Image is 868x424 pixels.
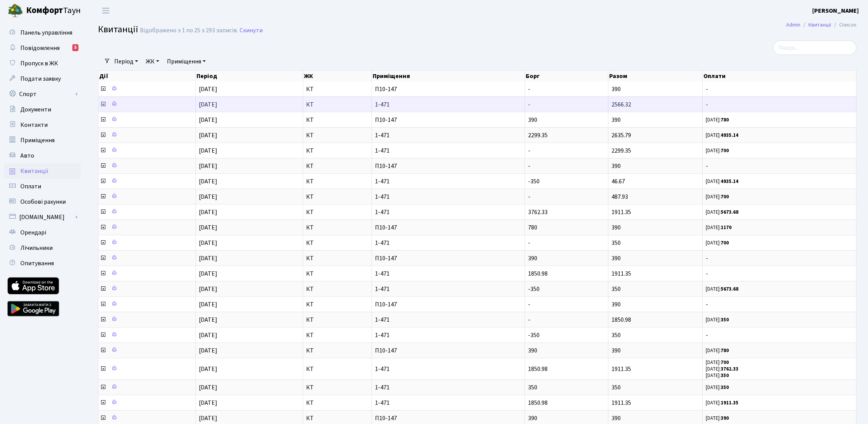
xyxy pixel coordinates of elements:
[4,179,81,194] a: Оплати
[199,269,217,278] span: [DATE]
[528,193,530,201] span: -
[611,269,631,278] span: 1911.35
[706,101,853,108] span: -
[375,348,521,354] span: П10-147
[199,131,217,140] span: [DATE]
[375,366,521,372] span: 1-471
[611,414,621,422] span: 390
[528,162,530,170] span: -
[611,162,621,170] span: 390
[773,40,856,55] input: Пошук...
[143,55,162,68] a: ЖК
[20,121,48,129] span: Контакти
[786,21,800,29] a: Admin
[20,151,34,160] span: Авто
[706,316,729,323] small: [DATE]:
[528,85,530,93] span: -
[199,414,217,422] span: [DATE]
[306,101,368,108] span: КТ
[4,194,81,210] a: Особові рахунки
[706,178,738,185] small: [DATE]:
[199,100,217,109] span: [DATE]
[525,71,608,81] th: Борг
[4,117,81,133] a: Контакти
[375,286,521,292] span: 1-471
[721,239,729,246] b: 700
[611,331,621,339] span: 350
[4,102,81,117] a: Документи
[375,384,521,391] span: 1-471
[528,269,548,278] span: 1850.98
[611,131,631,140] span: 2635.79
[4,240,81,256] a: Лічильники
[306,366,368,372] span: КТ
[706,209,738,216] small: [DATE]:
[706,239,729,246] small: [DATE]:
[199,365,217,373] span: [DATE]
[20,244,53,252] span: Лічильники
[306,415,368,421] span: КТ
[306,194,368,200] span: КТ
[199,254,217,263] span: [DATE]
[706,332,853,338] span: -
[706,399,738,406] small: [DATE]:
[199,223,217,232] span: [DATE]
[199,146,217,155] span: [DATE]
[706,255,853,261] span: -
[611,146,631,155] span: 2299.35
[611,177,625,186] span: 46.67
[375,240,521,246] span: 1-471
[375,415,521,421] span: П10-147
[528,331,540,339] span: -350
[611,208,631,216] span: 1911.35
[306,332,368,338] span: КТ
[306,286,368,292] span: КТ
[706,163,853,169] span: -
[4,56,81,71] a: Пропуск в ЖК
[4,256,81,271] a: Опитування
[775,17,868,33] nav: breadcrumb
[611,300,621,309] span: 390
[528,223,537,232] span: 780
[611,285,621,293] span: 350
[812,6,859,15] a: [PERSON_NAME]
[706,193,729,200] small: [DATE]:
[199,116,217,124] span: [DATE]
[721,366,738,372] b: 3762.33
[611,346,621,355] span: 390
[199,346,217,355] span: [DATE]
[4,71,81,86] a: Подати заявку
[706,347,729,354] small: [DATE]:
[706,366,738,372] small: [DATE]:
[721,372,729,379] b: 350
[721,116,729,123] b: 780
[375,224,521,231] span: П10-147
[4,163,81,179] a: Квитанції
[199,85,217,93] span: [DATE]
[199,300,217,309] span: [DATE]
[611,399,631,407] span: 1911.35
[199,399,217,407] span: [DATE]
[20,167,48,175] span: Квитанції
[306,400,368,406] span: КТ
[721,178,738,185] b: 4935.14
[375,271,521,277] span: 1-471
[199,331,217,339] span: [DATE]
[375,117,521,123] span: П10-147
[306,132,368,138] span: КТ
[528,208,548,216] span: 3762.33
[721,224,731,231] b: 1170
[20,75,61,83] span: Подати заявку
[20,105,51,114] span: Документи
[611,383,621,392] span: 350
[611,100,631,109] span: 2566.32
[528,285,540,293] span: -350
[721,193,729,200] b: 700
[721,147,729,154] b: 700
[706,286,738,293] small: [DATE]:
[306,163,368,169] span: КТ
[72,44,78,51] div: 5
[611,239,621,247] span: 350
[721,415,729,422] b: 390
[20,28,72,37] span: Панель управління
